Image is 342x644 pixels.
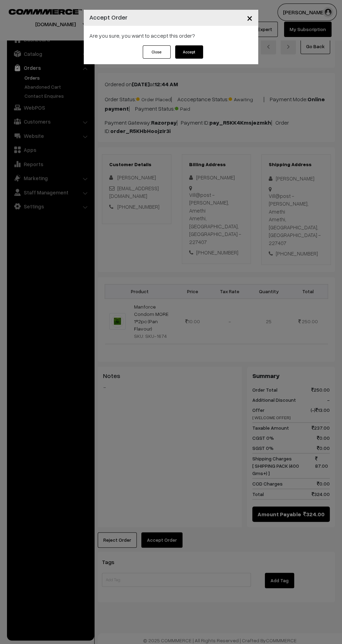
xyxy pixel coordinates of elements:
span: × [247,11,253,24]
button: Close [241,7,258,29]
button: Accept [175,45,203,59]
div: Are you sure, you want to accept this order? [84,26,258,45]
h4: Accept Order [89,13,127,22]
button: Close [143,45,171,59]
